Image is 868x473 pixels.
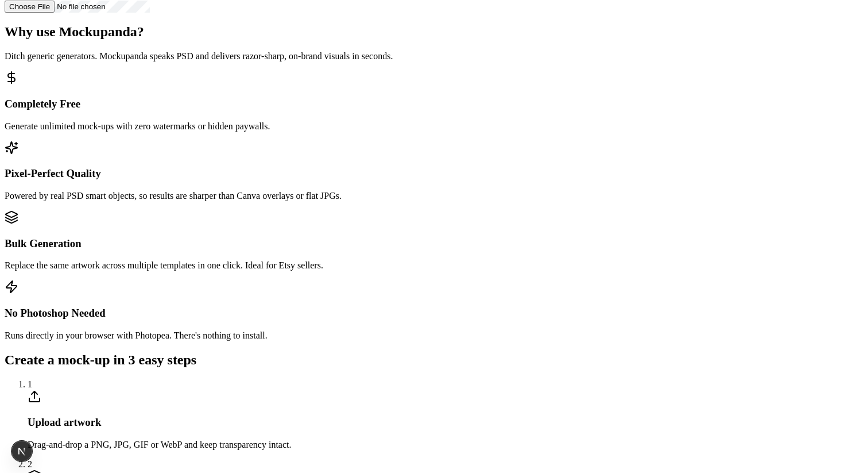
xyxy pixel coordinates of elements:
p: Generate unlimited mock-ups with zero watermarks or hidden paywalls. [5,121,863,132]
h3: No Photoshop Needed [5,307,863,320]
h2: Why use Mockupanda? [5,24,863,40]
p: Ditch generic generators. Mockupanda speaks PSD and delivers razor-sharp, on-brand visuals in sec... [5,51,863,61]
p: Powered by real PSD smart objects, so results are sharper than Canva overlays or flat JPGs. [5,191,863,201]
span: 2 [28,459,32,469]
h3: Completely Free [5,98,863,110]
h3: Bulk Generation [5,237,863,250]
p: Runs directly in your browser with Photopea. There's nothing to install. [5,330,863,341]
p: Drag-and-drop a PNG, JPG, GIF or WebP and keep transparency intact. [28,440,863,450]
h2: Create a mock-up in 3 easy steps [5,352,863,368]
h3: Pixel-Perfect Quality [5,167,863,180]
h3: Upload artwork [28,416,863,429]
span: 1 [28,379,32,389]
p: Replace the same artwork across multiple templates in one click. Ideal for Etsy sellers. [5,260,863,271]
